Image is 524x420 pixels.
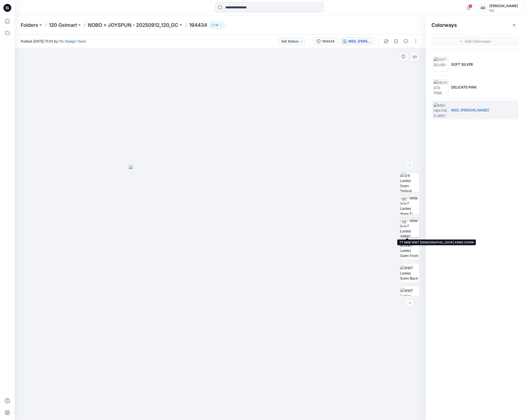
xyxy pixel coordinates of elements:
p: 14 [215,22,218,28]
img: 3/4 Ladies Swim Default [400,173,419,192]
div: PIC [489,9,518,13]
img: eyJhbGciOiJIUzI1NiIsImtpZCI6IjAiLCJzbHQiOiJzZXMiLCJ0eXAiOiJKV1QifQ.eyJkYXRhIjp7InR5cGUiOiJzdG9yYW... [129,165,311,420]
p: 194434 [189,22,207,29]
img: WMT Ladies Swim Left [400,288,419,303]
p: DELICATE PINK [451,85,477,90]
img: TT NRM WMT Ladies ARMS DOWN [400,218,419,237]
button: Details [392,37,400,45]
button: MED. [PERSON_NAME] [340,37,374,45]
img: WMT Ladies Swim Front [400,243,419,258]
p: SOFT SILVER [451,62,473,67]
img: DELICATE PINK [433,80,448,94]
a: Pic Design Team [59,39,86,43]
a: NOBO + JOYSPUN - 20250912_120_GC [88,22,178,29]
img: MED. HEATHER GREY [433,103,448,117]
a: 120 Gelmart [49,22,77,29]
img: TT NRM WMT Ladies Arms T-POSE [400,195,419,215]
div: MED. [PERSON_NAME] [348,39,371,44]
button: 14 [209,22,225,29]
h2: Colorways [432,22,457,28]
div: AD [478,3,487,12]
div: [PERSON_NAME] [489,3,518,9]
span: Posted [DATE] 11:01 by [21,39,86,44]
p: MED. [PERSON_NAME] [451,107,489,113]
img: WMT Ladies Swim Back [400,265,419,281]
div: 194434 [322,39,335,44]
img: SOFT SILVER [433,57,448,72]
a: Folders [21,22,38,29]
button: 194434 [313,37,338,45]
span: 4 [468,4,472,8]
